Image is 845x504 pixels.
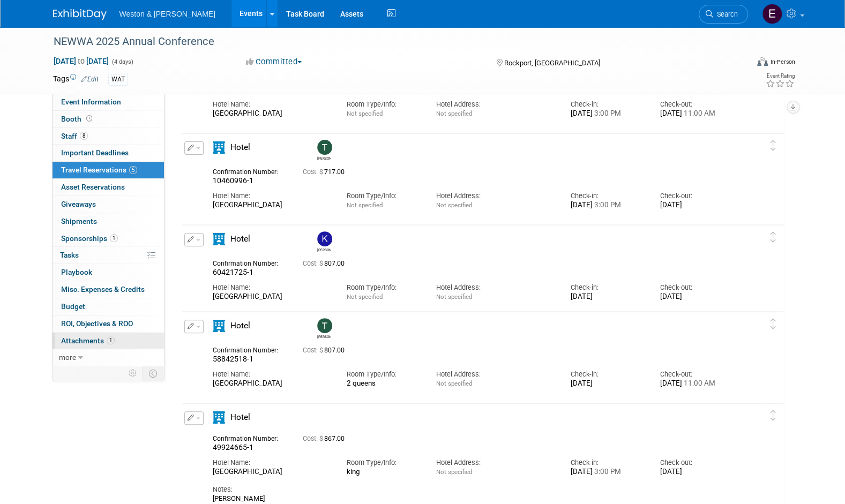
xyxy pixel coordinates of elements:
span: 5 [129,166,137,174]
div: Check-in: [570,370,644,379]
div: Confirmation Number: [213,432,287,443]
div: Hotel Address: [436,100,554,109]
a: Edit [81,76,99,83]
span: Not specified [436,468,472,476]
a: Sponsorships1 [53,230,164,247]
div: In-Person [769,58,795,66]
div: Tony Zerilli [317,333,331,339]
div: Room Type/Info: [347,458,420,468]
span: Weston & [PERSON_NAME] [119,10,215,18]
div: Hotel Name: [213,370,331,379]
span: Misc. Expenses & Credits [61,285,145,294]
div: [DATE] [660,292,733,302]
div: Confirmation Number: [213,165,287,176]
img: Tony Zerilli [317,318,332,333]
img: Tara McManus [317,140,332,155]
span: Cost: $ [303,260,324,267]
span: [DATE] [DATE] [53,56,109,66]
div: Tara McManus [315,140,333,161]
div: Hotel Name: [213,191,331,201]
div: Room Type/Info: [347,283,420,292]
i: Hotel [213,233,225,245]
div: Hotel Name: [213,458,331,468]
i: Hotel [213,320,225,332]
div: Tara McManus [317,155,331,161]
span: 8 [80,132,88,140]
div: Room Type/Info: [347,191,420,201]
div: [DATE] [660,379,733,388]
a: Budget [53,298,164,315]
i: Hotel [213,411,225,424]
span: 3:00 PM [592,109,620,117]
div: Notes: [213,485,734,494]
div: [DATE] [570,109,644,118]
span: Not specified [436,110,472,117]
div: Confirmation Number: [213,257,287,268]
span: Sponsorships [61,234,118,243]
td: Personalize Event Tab Strip [124,366,143,380]
div: Hotel Address: [436,370,554,379]
div: Hotel Address: [436,283,554,292]
a: Staff8 [53,128,164,145]
div: Room Type/Info: [347,370,420,379]
span: Not specified [436,380,472,387]
span: Cost: $ [303,168,324,176]
div: Hotel Address: [436,191,554,201]
span: Staff [61,132,88,140]
span: 1 [107,336,115,344]
div: [DATE] [660,468,733,477]
div: Check-in: [570,458,644,468]
div: [DATE] [570,468,644,477]
a: Travel Reservations5 [53,162,164,178]
td: Toggle Event Tabs [142,366,164,380]
span: Event Information [61,97,121,106]
span: Hotel [230,142,250,152]
div: [DATE] [660,109,733,118]
img: Kevin MacKinnon [317,231,332,246]
span: more [59,353,76,362]
span: Tasks [60,251,79,259]
div: Check-in: [570,283,644,292]
div: [DATE] [660,201,733,210]
span: (4 days) [111,58,133,65]
span: 807.00 [303,347,349,354]
a: Important Deadlines [53,145,164,161]
span: Rockport, [GEOGRAPHIC_DATA] [504,59,600,67]
img: Edyn Winter [762,4,782,24]
div: [DATE] [570,379,644,388]
span: 807.00 [303,260,349,267]
span: Booth not reserved yet [84,115,94,123]
span: 10460996-1 [213,176,253,185]
span: 11:00 AM [682,379,715,387]
div: Check-out: [660,191,733,201]
span: Travel Reservations [61,166,137,174]
td: Tags [53,73,99,86]
span: 717.00 [303,168,349,176]
div: [PERSON_NAME] [213,494,734,503]
span: Playbook [61,268,92,276]
div: Check-out: [660,100,733,109]
div: [DATE] [570,292,644,302]
div: 2 queens [347,379,420,388]
span: Cost: $ [303,435,324,442]
div: Hotel Name: [213,100,331,109]
span: 11:00 AM [682,109,715,117]
span: Search [713,10,738,18]
i: Hotel [213,141,225,154]
div: NEWWA 2025 Annual Conference [50,32,732,51]
span: Cost: $ [303,347,324,354]
i: Click and drag to move item [771,140,776,151]
span: Important Deadlines [61,148,129,157]
div: [GEOGRAPHIC_DATA] [213,201,331,210]
div: [GEOGRAPHIC_DATA] [213,379,331,388]
span: Hotel [230,412,250,422]
img: Format-Inperson.png [757,57,768,66]
i: Click and drag to move item [771,410,776,421]
span: Hotel [230,234,250,244]
span: Attachments [61,336,115,345]
div: [GEOGRAPHIC_DATA] [213,292,331,302]
span: Not specified [436,293,472,300]
span: Not specified [347,293,383,300]
a: ROI, Objectives & ROO [53,315,164,332]
a: Giveaways [53,196,164,213]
